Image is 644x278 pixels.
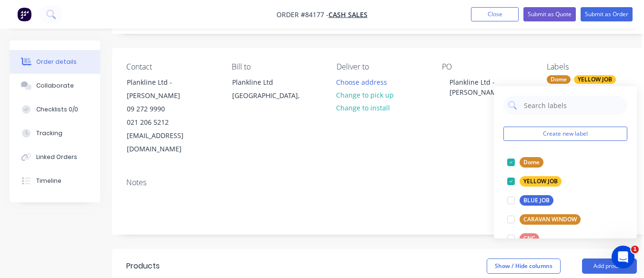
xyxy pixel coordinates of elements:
[127,129,206,156] div: [EMAIL_ADDRESS][DOMAIN_NAME]
[503,213,584,226] button: CARAVAN WINDOW
[442,62,532,71] div: PO
[523,7,576,21] button: Submit as Quote
[503,156,547,169] button: Dome
[503,194,557,207] button: BLUE JOB
[337,62,427,71] div: Deliver to
[126,260,160,272] div: Products
[10,121,100,145] button: Tracking
[328,10,368,19] a: Cash Sales
[276,10,328,19] span: Order #84177 -
[36,177,61,185] div: Timeline
[10,169,100,193] button: Timeline
[520,214,581,225] div: CARAVAN WINDOW
[503,232,543,245] button: CNC
[232,89,311,102] div: [GEOGRAPHIC_DATA],
[36,153,77,161] div: Linked Orders
[487,258,561,274] button: Show / Hide columns
[331,75,392,88] button: Choose address
[520,176,562,187] div: YELLOW JOB
[10,50,100,74] button: Order details
[631,246,639,253] span: 1
[520,233,539,244] div: CNC
[581,7,633,21] button: Submit as Order
[127,102,206,116] div: 09 272 9990
[503,127,627,141] button: Create new label
[547,62,637,71] div: Labels
[574,75,616,84] div: YELLOW JOB
[10,98,100,121] button: Checklists 0/0
[520,157,543,168] div: Dome
[10,74,100,98] button: Collaborate
[127,116,206,129] div: 021 206 5212
[126,62,216,71] div: Contact
[471,7,519,21] button: Close
[232,76,311,89] div: Plankline Ltd
[331,89,399,101] button: Change to pick up
[119,75,214,156] div: Plankline Ltd - [PERSON_NAME]09 272 9990021 206 5212[EMAIL_ADDRESS][DOMAIN_NAME]
[36,58,77,66] div: Order details
[127,76,206,102] div: Plankline Ltd - [PERSON_NAME]
[36,105,78,114] div: Checklists 0/0
[126,178,637,187] div: Notes
[520,195,553,206] div: BLUE JOB
[17,7,31,21] img: Factory
[36,81,74,90] div: Collaborate
[612,246,634,268] iframe: Intercom live chat
[36,129,62,138] div: Tracking
[232,62,322,71] div: Bill to
[523,96,623,115] input: Search labels
[503,175,565,188] button: YELLOW JOB
[331,101,395,114] button: Change to install
[442,75,532,99] div: Plankline Ltd - [PERSON_NAME]
[582,258,637,274] button: Add product
[10,145,100,169] button: Linked Orders
[224,75,319,106] div: Plankline Ltd[GEOGRAPHIC_DATA],
[547,75,571,84] div: Dome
